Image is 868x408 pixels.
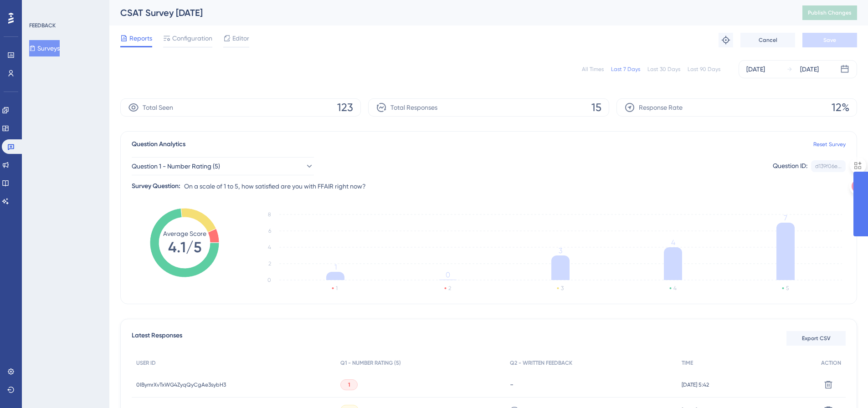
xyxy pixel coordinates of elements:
[172,33,212,44] span: Configuration
[446,270,450,279] tspan: 0
[808,9,852,16] span: Publish Changes
[132,161,220,172] span: Question 1 - Number Rating (5)
[336,285,338,291] text: 1
[647,66,680,73] div: Last 30 Days
[561,285,564,291] text: 3
[639,102,683,113] span: Response Rate
[802,5,857,20] button: Publish Changes
[29,22,56,29] div: FEEDBACK
[348,381,350,388] span: 1
[591,100,601,115] span: 15
[184,181,366,192] span: On a scale of 1 to 5, how satisfied are you with FFAIR right now?
[773,160,807,172] div: Question ID:
[132,330,182,347] span: Latest Responses
[802,335,831,342] span: Export CSV
[129,33,152,44] span: Reports
[136,381,226,388] span: 0IBymrXvTxWG4ZyqQyCgAe3sybH3
[671,238,675,247] tspan: 4
[740,33,795,47] button: Cancel
[29,40,60,56] button: Surveys
[232,33,249,44] span: Editor
[800,64,819,75] div: [DATE]
[682,381,709,388] span: [DATE] 5:42
[448,285,451,291] text: 2
[143,102,173,113] span: Total Seen
[682,359,693,367] span: TIME
[268,211,271,218] tspan: 8
[268,244,271,250] tspan: 4
[821,359,841,367] span: ACTION
[268,228,271,234] tspan: 6
[136,359,156,367] span: USER ID
[688,66,720,73] div: Last 90 Days
[786,331,846,346] button: Export CSV
[673,285,677,291] text: 4
[759,36,777,44] span: Cancel
[582,66,604,73] div: All Times
[823,36,836,44] span: Save
[815,163,842,170] div: d139f06e...
[510,380,673,389] div: -
[163,230,206,237] tspan: Average Score
[337,100,353,115] span: 123
[120,6,780,19] div: CSAT Survey [DATE]
[813,141,846,148] a: Reset Survey
[559,246,562,255] tspan: 3
[168,239,201,256] tspan: 4.1/5
[830,372,857,399] iframe: UserGuiding AI Assistant Launcher
[132,157,314,175] button: Question 1 - Number Rating (5)
[390,102,437,113] span: Total Responses
[784,214,787,222] tspan: 7
[510,359,572,367] span: Q2 - WRITTEN FEEDBACK
[268,260,271,267] tspan: 2
[340,359,401,367] span: Q1 - NUMBER RATING (5)
[786,285,789,291] text: 5
[132,181,180,192] div: Survey Question:
[267,277,271,283] tspan: 0
[746,64,765,75] div: [DATE]
[802,33,857,47] button: Save
[611,66,640,73] div: Last 7 Days
[132,139,185,150] span: Question Analytics
[832,100,849,115] span: 12%
[334,263,337,271] tspan: 1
